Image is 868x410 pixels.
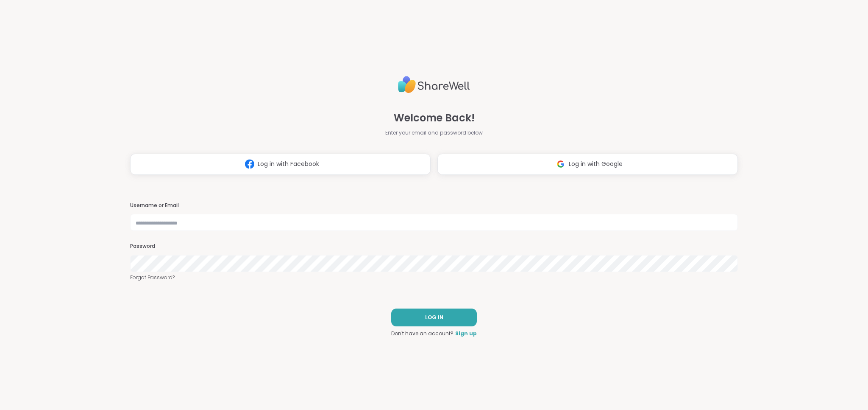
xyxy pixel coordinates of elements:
img: ShareWell Logomark [242,156,258,172]
span: LOG IN [425,314,443,321]
span: Log in with Facebook [258,160,319,168]
h3: Password [130,243,738,250]
button: Log in with Facebook [130,154,431,175]
button: LOG IN [391,309,477,326]
img: ShareWell Logo [398,73,470,97]
a: Forgot Password? [130,274,738,281]
h3: Username or Email [130,202,738,209]
img: ShareWell Logomark [553,156,569,172]
button: Log in with Google [437,154,738,175]
a: Sign up [455,330,477,337]
span: Welcome Back! [394,110,475,126]
span: Don't have an account? [391,330,453,337]
span: Enter your email and password below [385,129,483,137]
span: Log in with Google [569,160,623,168]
